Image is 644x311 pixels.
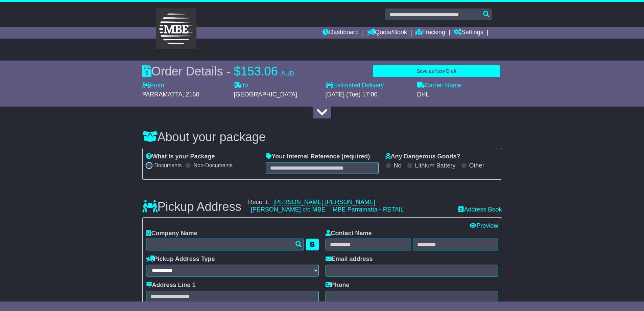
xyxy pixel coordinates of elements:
label: To [234,82,248,89]
div: DHL [417,91,502,98]
a: Quote/Book [367,27,407,39]
a: Address Book [458,206,502,214]
span: AUD [281,70,294,77]
div: [DATE] (Tue) 17:00 [326,91,410,98]
label: Email address [326,256,373,263]
label: Lithium Battery [415,162,456,170]
label: Phone [326,282,350,289]
a: [PERSON_NAME] [PERSON_NAME] [273,199,375,206]
a: MBE Parramatta - RETAIL [333,206,404,213]
label: Any Dangerous Goods? [385,153,460,160]
label: Non-Documents [193,162,233,169]
a: Preview [470,222,498,229]
label: From [142,82,164,89]
div: Recent: [248,199,452,213]
label: Estimated Delivery [326,82,410,89]
div: Order Details - [142,64,294,79]
a: Tracking [415,27,445,39]
a: [PERSON_NAME] c/o MBE [251,206,326,213]
label: What is your Package [146,153,215,160]
button: Save as New Draft [373,65,500,77]
span: , 2150 [183,91,199,98]
h3: Pickup Address [142,200,241,214]
a: Settings [454,27,483,39]
span: 153.06 [241,64,278,78]
h3: About your package [142,130,502,144]
label: Other [469,162,484,170]
span: PARRAMATTA [142,91,183,98]
label: Contact Name [326,230,372,237]
label: Pickup Address Type [146,256,215,263]
label: No [394,162,402,170]
label: Carrier Name [417,82,461,89]
label: Company Name [146,230,197,237]
label: Address Line 1 [146,282,196,289]
span: [GEOGRAPHIC_DATA] [234,91,297,98]
label: Your Internal Reference (required) [266,153,370,160]
label: Documents [154,162,182,169]
a: Dashboard [323,27,359,39]
span: $ [234,64,241,78]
